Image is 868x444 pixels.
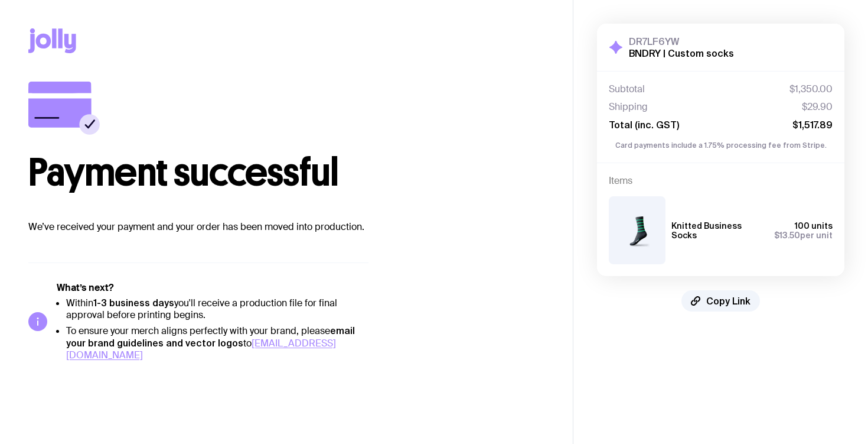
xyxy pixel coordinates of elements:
span: per unit [774,231,833,240]
strong: email your brand guidelines and vector logos [66,325,355,348]
span: $13.50 [774,231,800,240]
h1: Payment successful [28,154,544,192]
h5: What’s next? [57,282,368,294]
h2: BNDRY | Custom socks [629,47,734,59]
li: To ensure your merch aligns perfectly with your brand, please to [66,325,368,361]
a: [EMAIL_ADDRESS][DOMAIN_NAME] [66,337,336,361]
span: $1,350.00 [789,83,833,95]
button: Copy Link [681,290,760,312]
p: We’ve received your payment and your order has been moved into production. [28,220,544,234]
span: 100 units [795,221,833,231]
span: Subtotal [609,83,645,95]
h3: Knitted Business Socks [671,221,765,240]
h3: DR7LF6YW [629,35,734,47]
span: Total (inc. GST) [609,119,679,131]
li: Within you'll receive a production file for final approval before printing begins. [66,297,368,321]
p: Card payments include a 1.75% processing fee from Stripe. [609,140,833,151]
span: $29.90 [802,101,833,113]
h4: Items [609,175,833,187]
span: $1,517.89 [792,119,833,131]
span: Shipping [609,101,648,113]
span: Copy Link [706,295,750,307]
strong: 1-3 business days [93,297,174,308]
